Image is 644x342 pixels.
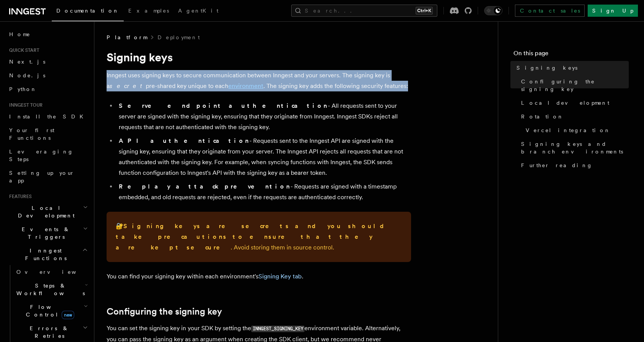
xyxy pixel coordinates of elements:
[13,324,83,340] span: Errors & Retries
[6,102,43,108] span: Inngest tour
[9,170,75,184] span: Setting up your app
[107,50,411,64] h1: Signing keys
[9,30,30,38] span: Home
[6,145,89,166] a: Leveraging Steps
[521,140,629,155] span: Signing keys and branch environments
[6,47,39,53] span: Quick start
[416,7,433,14] kbd: Ctrl+K
[107,70,411,91] p: Inngest uses signing keys to secure communication between Inngest and your servers. The signing k...
[107,306,222,317] a: Configuring the signing key
[9,127,54,141] span: Your first Functions
[6,193,32,200] span: Features
[107,34,147,41] span: Platform
[174,2,223,21] a: AgentKit
[16,269,95,275] span: Overview
[518,75,629,96] a: Configuring the signing key
[588,5,638,17] a: Sign Up
[119,183,290,190] strong: Replay attack prevention
[513,49,629,61] h4: On this page
[13,300,89,321] button: Flow Controlnew
[9,86,37,92] span: Python
[521,113,564,120] span: Rotation
[128,8,169,14] span: Examples
[6,201,89,222] button: Local Development
[6,27,89,41] a: Home
[116,101,411,133] li: - All requests sent to your server are signed with the signing key, ensuring that they originate ...
[521,99,609,107] span: Local development
[116,181,411,203] li: - Requests are signed with a timestamp embedded, and old requests are rejected, even if the reque...
[518,137,629,158] a: Signing keys and branch environments
[526,126,611,134] span: Vercel integration
[516,64,577,72] span: Signing keys
[513,61,629,75] a: Signing keys
[178,8,218,14] span: AgentKit
[518,158,629,172] a: Further reading
[13,265,89,279] a: Overview
[119,137,249,144] strong: API authentication
[6,55,89,69] a: Next.js
[515,5,585,17] a: Contact sales
[291,5,437,17] button: Search...Ctrl+K
[110,82,146,89] em: secret
[119,102,328,109] strong: Serve endpoint authentication
[6,225,83,241] span: Events & Triggers
[6,222,89,244] button: Events & Triggers
[521,78,629,93] span: Configuring the signing key
[9,149,73,162] span: Leveraging Steps
[116,136,411,178] li: - Requests sent to the Inngest API are signed with the signing key, ensuring that they originate ...
[13,303,84,318] span: Flow Control
[523,123,629,137] a: Vercel integration
[484,6,502,15] button: Toggle dark mode
[9,72,45,78] span: Node.js
[228,82,263,89] a: environment
[116,222,390,251] strong: Signing keys are secrets and you should take precautions to ensure that they are kept secure
[6,123,89,145] a: Your first Functions
[6,244,89,265] button: Inngest Functions
[13,282,85,297] span: Steps & Workflows
[9,113,88,120] span: Install the SDK
[6,204,83,219] span: Local Development
[13,279,89,300] button: Steps & Workflows
[6,166,89,187] a: Setting up your app
[116,221,402,253] p: 🔐 . Avoid storing them in source control.
[107,271,411,282] p: You can find your signing key within each environment's .
[124,2,174,21] a: Examples
[518,96,629,110] a: Local development
[6,110,89,123] a: Install the SDK
[6,82,89,96] a: Python
[56,8,119,14] span: Documentation
[6,247,82,262] span: Inngest Functions
[251,326,304,332] code: INNGEST_SIGNING_KEY
[521,161,593,169] span: Further reading
[518,110,629,123] a: Rotation
[9,59,45,65] span: Next.js
[52,2,124,21] a: Documentation
[62,311,74,319] span: new
[258,273,302,280] a: Signing Key tab
[158,34,200,41] a: Deployment
[6,69,89,82] a: Node.js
